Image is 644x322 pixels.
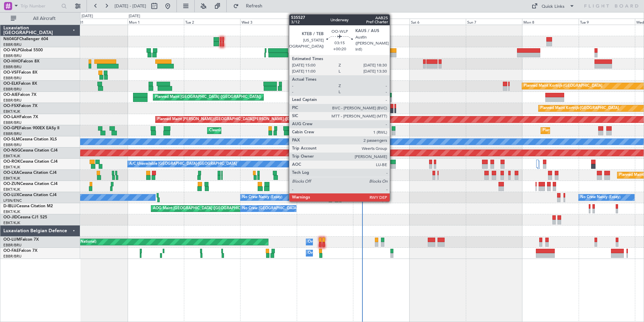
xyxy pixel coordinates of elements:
[3,137,57,141] a: OO-SLMCessna Citation XLS
[3,220,20,225] a: EBKT/KJK
[242,204,355,214] div: No Crew [GEOGRAPHIC_DATA] ([GEOGRAPHIC_DATA] National)
[3,198,22,203] a: LFSN/ENC
[21,1,59,11] input: Trip Number
[3,98,22,103] a: EBBR/BRU
[3,93,18,97] span: OO-AIE
[3,87,22,92] a: EBBR/BRU
[3,82,19,86] span: OO-ELK
[3,149,58,153] a: OO-NSGCessna Citation CJ4
[3,215,47,219] a: OO-JIDCessna CJ1 525
[3,48,20,52] span: OO-WLP
[522,19,578,25] div: Mon 8
[3,204,53,208] a: D-IBLUCessna Citation M2
[579,19,635,25] div: Tue 9
[3,126,19,130] span: OO-GPE
[3,193,19,197] span: OO-LUX
[3,120,22,125] a: EBBR/BRU
[153,204,270,214] div: AOG Maint [GEOGRAPHIC_DATA] ([GEOGRAPHIC_DATA] National)
[3,160,58,164] a: OO-ROKCessna Citation CJ4
[3,37,48,41] a: N604GFChallenger 604
[71,19,127,25] div: Sun 31
[3,59,39,63] a: OO-HHOFalcon 8X
[308,237,354,247] div: Owner Melsbroek Air Base
[3,160,20,164] span: OO-ROK
[129,14,140,19] div: [DATE]
[3,243,22,248] a: EBBR/BRU
[3,104,19,108] span: OO-FSX
[7,13,73,24] button: All Aircraft
[3,149,20,153] span: OO-NSG
[240,19,296,25] div: Wed 3
[3,142,22,147] a: EBBR/BRU
[129,159,237,169] div: A/C Unavailable [GEOGRAPHIC_DATA]-[GEOGRAPHIC_DATA]
[184,19,240,25] div: Tue 2
[3,182,20,186] span: OO-ZUN
[308,248,354,258] div: Owner Melsbroek Air Base
[3,115,20,119] span: OO-LAH
[3,238,20,242] span: OO-LUM
[297,19,353,25] div: Thu 4
[115,3,146,9] span: [DATE] - [DATE]
[410,19,466,25] div: Sat 6
[3,104,37,108] a: OO-FSXFalcon 7X
[3,154,20,159] a: EBKT/KJK
[3,71,19,75] span: OO-VSF
[318,92,445,102] div: Unplanned Maint [GEOGRAPHIC_DATA] ([GEOGRAPHIC_DATA] National)
[3,131,22,136] a: EBBR/BRU
[3,209,20,214] a: EBKT/KJK
[580,192,620,203] div: No Crew Nancy (Essey)
[240,4,268,8] span: Refresh
[3,71,37,75] a: OO-VSFFalcon 8X
[3,37,19,41] span: N604GF
[3,48,43,52] a: OO-WLPGlobal 5500
[209,126,322,136] div: Cleaning [GEOGRAPHIC_DATA] ([GEOGRAPHIC_DATA] National)
[3,204,17,208] span: D-IBLU
[353,19,409,25] div: Fri 5
[3,249,37,253] a: OO-FAEFalcon 7X
[3,115,38,119] a: OO-LAHFalcon 7X
[3,182,58,186] a: OO-ZUNCessna Citation CJ4
[3,171,57,175] a: OO-LXACessna Citation CJ4
[3,53,22,58] a: EBBR/BRU
[3,187,20,192] a: EBKT/KJK
[155,92,261,102] div: Planned Maint [GEOGRAPHIC_DATA] ([GEOGRAPHIC_DATA])
[230,1,270,11] button: Refresh
[3,76,22,81] a: EBBR/BRU
[542,3,565,10] div: Quick Links
[3,64,22,70] a: EBBR/BRU
[242,192,282,203] div: No Crew Nancy (Essey)
[3,215,18,219] span: OO-JID
[3,137,20,141] span: OO-SLM
[528,1,578,11] button: Quick Links
[3,193,57,197] a: OO-LUXCessna Citation CJ4
[3,59,21,63] span: OO-HHO
[3,165,20,170] a: EBKT/KJK
[3,109,20,114] a: EBKT/KJK
[3,126,59,130] a: OO-GPEFalcon 900EX EASy II
[18,16,71,21] span: All Aircraft
[3,171,19,175] span: OO-LXA
[524,81,602,91] div: Planned Maint Kortrijk-[GEOGRAPHIC_DATA]
[82,14,93,19] div: [DATE]
[540,103,619,113] div: Planned Maint Kortrijk-[GEOGRAPHIC_DATA]
[3,238,39,242] a: OO-LUMFalcon 7X
[3,176,20,181] a: EBKT/KJK
[3,249,19,253] span: OO-FAE
[466,19,522,25] div: Sun 7
[3,82,37,86] a: OO-ELKFalcon 8X
[3,42,22,47] a: EBBR/BRU
[3,254,22,259] a: EBBR/BRU
[157,114,356,125] div: Planned Maint [PERSON_NAME]-[GEOGRAPHIC_DATA][PERSON_NAME] ([GEOGRAPHIC_DATA][PERSON_NAME])
[128,19,184,25] div: Mon 1
[3,93,36,97] a: OO-AIEFalcon 7X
